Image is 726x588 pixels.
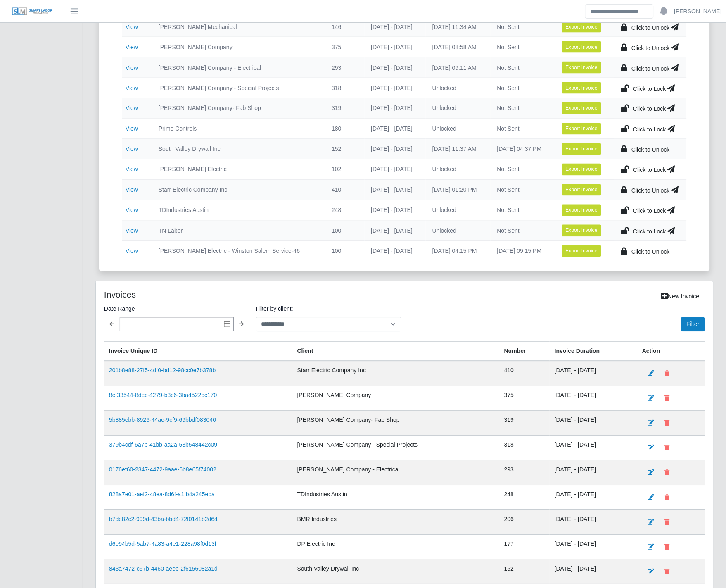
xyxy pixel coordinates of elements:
th: Action [637,342,705,362]
a: 0176ef60-2347-4472-9aae-6b8e65f74002 [109,467,216,473]
td: [PERSON_NAME] Electric - Winston Salem Service-46 [152,241,325,261]
td: 319 [499,411,550,436]
span: Click to Unlock [632,249,670,255]
td: [DATE] 11:34 AM [426,17,491,37]
td: [DATE] - [DATE] [365,159,426,180]
td: 293 [325,57,364,78]
span: Click to Unlock [632,65,670,72]
td: [DATE] - [DATE] [365,241,426,261]
td: Unlocked [426,119,491,139]
td: [DATE] - [DATE] [550,560,637,585]
button: Export Invoice [562,245,602,257]
td: [DATE] - [DATE] [550,411,637,436]
td: 410 [499,361,550,386]
td: [DATE] - [DATE] [365,37,426,57]
a: d6e94b5d-5ab7-4a83-a4e1-228a98f0d13f [109,541,216,548]
td: [DATE] - [DATE] [365,139,426,159]
td: 177 [499,535,550,560]
span: Click to Lock [633,208,666,214]
td: [PERSON_NAME] Company - Electrical [292,461,499,486]
button: Export Invoice [562,225,602,236]
a: 379b4cdf-6a7b-41bb-aa2a-53b548442c09 [109,442,217,448]
td: TN Labor [152,221,325,241]
span: Click to Lock [633,126,666,133]
span: Click to Unlock [632,147,670,153]
td: [DATE] 04:37 PM [491,139,555,159]
td: 248 [325,200,364,221]
td: [PERSON_NAME] Company - Special Projects [152,78,325,98]
td: [DATE] - [DATE] [365,78,426,98]
td: [DATE] - [DATE] [365,17,426,37]
a: b7de82c2-999d-43ba-bbd4-72f0141b2d64 [109,516,218,523]
span: Click to Lock [633,229,666,235]
span: Click to Unlock [632,24,670,31]
a: View [126,85,138,91]
td: Not Sent [491,37,555,57]
span: Click to Unlock [632,188,670,194]
td: 293 [499,461,550,486]
a: New Invoice [656,290,705,304]
td: 319 [325,98,364,119]
td: [DATE] - [DATE] [365,57,426,78]
a: 828a7e01-aef2-48ea-8d6f-a1fb4a245eba [109,491,215,498]
td: [PERSON_NAME] Company [152,37,325,57]
button: Export Invoice [562,123,602,135]
a: View [126,207,138,214]
a: View [126,126,138,132]
td: Not Sent [491,180,555,200]
th: Invoice Duration [550,342,637,362]
a: [PERSON_NAME] [674,7,722,16]
td: 375 [325,37,364,57]
td: [DATE] - [DATE] [550,535,637,560]
td: [DATE] - [DATE] [550,461,637,486]
td: [DATE] - [DATE] [550,386,637,411]
td: Unlocked [426,221,491,241]
td: [PERSON_NAME] Company- Fab Shop [292,411,499,436]
h4: Invoices [104,290,347,300]
a: View [126,187,138,193]
td: Not Sent [491,78,555,98]
td: 318 [325,78,364,98]
th: Number [499,342,550,362]
a: 8ef33544-8dec-4279-b3c6-3ba4522bc170 [109,392,217,399]
td: Starr Electric Company Inc [152,180,325,200]
a: 843a7472-c57b-4460-aeee-2f6156082a1d [109,566,218,572]
td: [PERSON_NAME] Mechanical [152,17,325,37]
label: Filter by client: [256,304,401,314]
td: Not Sent [491,221,555,241]
span: Click to Lock [633,106,666,112]
td: 152 [499,560,550,585]
td: Not Sent [491,119,555,139]
td: Unlocked [426,159,491,180]
td: [PERSON_NAME] Company [292,386,499,411]
button: Export Invoice [562,184,602,196]
td: 100 [325,221,364,241]
td: [DATE] 08:58 AM [426,37,491,57]
td: Unlocked [426,98,491,119]
a: View [126,146,138,152]
td: Not Sent [491,98,555,119]
td: TDIndustries Austin [292,486,499,510]
button: Export Invoice [562,205,602,216]
button: Export Invoice [562,164,602,175]
td: 318 [499,436,550,461]
td: 180 [325,119,364,139]
td: [DATE] - [DATE] [365,119,426,139]
span: Click to Unlock [632,45,670,51]
button: Export Invoice [562,62,602,73]
td: 100 [325,241,364,261]
td: [DATE] 04:15 PM [426,241,491,261]
td: [DATE] 11:37 AM [426,139,491,159]
td: [PERSON_NAME] Company- Fab Shop [152,98,325,119]
a: View [126,166,138,173]
a: View [126,24,138,30]
label: Date Range [104,304,249,314]
td: Unlocked [426,78,491,98]
td: 102 [325,159,364,180]
a: View [126,105,138,112]
td: South Valley Drywall Inc [292,560,499,585]
td: Starr Electric Company Inc [292,361,499,386]
td: [DATE] - [DATE] [550,510,637,535]
td: Not Sent [491,159,555,180]
td: 410 [325,180,364,200]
